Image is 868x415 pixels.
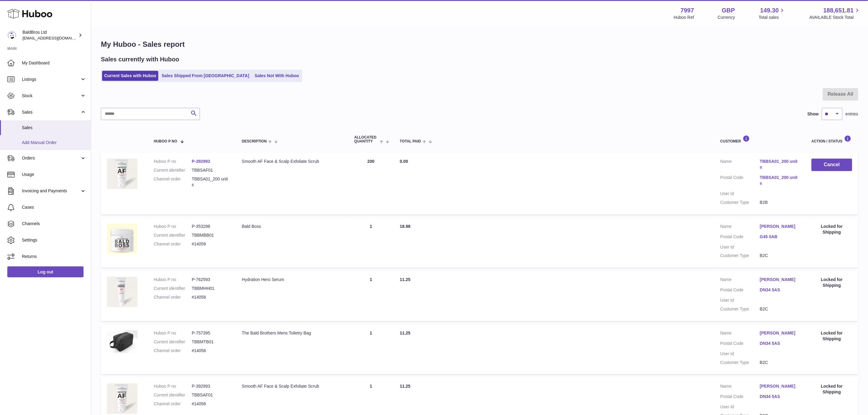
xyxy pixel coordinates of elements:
[154,224,192,229] dt: Huboo P no
[760,330,799,336] a: [PERSON_NAME]
[22,155,80,161] span: Orders
[720,351,760,357] dt: User Id
[720,191,760,197] dt: User Id
[811,135,852,143] div: Action / Status
[192,348,230,354] dd: #14058
[760,224,799,229] a: [PERSON_NAME]
[22,237,86,243] span: Settings
[192,277,230,283] dd: P-762593
[720,330,760,338] dt: Name
[400,224,410,229] span: 18.98
[400,331,410,335] span: 11.25
[720,404,760,410] dt: User Id
[154,294,192,300] dt: Channel order
[22,204,86,210] span: Cases
[760,341,799,346] a: DN34 5AS
[22,254,86,259] span: Returns
[759,6,786,20] a: 149.30 Total sales
[400,159,408,164] span: 0.00
[22,221,86,227] span: Channels
[192,167,230,173] dd: TBBSAF01
[154,286,192,291] dt: Current identifier
[192,330,230,336] dd: P-757395
[354,135,378,143] span: ALLOCATED Quantity
[348,153,394,214] td: 200
[154,139,177,143] span: Huboo P no
[720,234,760,241] dt: Postal Code
[720,159,760,172] dt: Name
[107,383,137,414] img: 79971687853647.png
[760,175,799,186] a: TBBSA01_200 units
[760,6,779,15] span: 149.30
[154,159,192,164] dt: Huboo P no
[242,139,267,143] span: Description
[760,200,799,205] dd: B2B
[760,394,799,400] a: DN34 5AS
[720,394,760,401] dt: Postal Code
[809,15,861,20] span: AVAILABLE Stock Total
[823,6,854,15] span: 188,651.81
[811,277,852,288] div: Locked for Shipping
[242,383,342,389] div: Smooth AF Face & Scalp Exfoliate Scrub
[242,277,342,283] div: Hydration Hero Serum
[154,232,192,238] dt: Current identifier
[192,241,230,247] dd: #14059
[22,172,86,177] span: Usage
[22,77,80,82] span: Listings
[154,401,192,407] dt: Channel order
[101,39,858,49] h1: My Huboo - Sales report
[760,383,799,389] a: [PERSON_NAME]
[400,139,421,143] span: Total paid
[107,277,137,307] img: 1682580349.png
[154,339,192,345] dt: Current identifier
[720,224,760,231] dt: Name
[160,71,251,81] a: Sales Shipped From [GEOGRAPHIC_DATA]
[252,71,301,81] a: Sales Not With Huboo
[154,277,192,283] dt: Huboo P no
[348,271,394,321] td: 1
[192,392,230,398] dd: TBBSAF01
[811,383,852,395] div: Locked for Shipping
[192,383,230,389] dd: P-392993
[22,93,80,99] span: Stock
[192,294,230,300] dd: #14058
[242,224,342,229] div: Bald Boss
[720,297,760,303] dt: User Id
[7,266,84,277] a: Log out
[107,224,137,254] img: 79971687853618.png
[674,15,694,20] div: Huboo Ref
[720,175,760,188] dt: Postal Code
[154,241,192,247] dt: Channel order
[808,111,819,117] label: Show
[101,55,179,63] h2: Sales currently with Huboo
[720,383,760,391] dt: Name
[720,287,760,294] dt: Postal Code
[192,232,230,238] dd: TBBMBB01
[154,348,192,354] dt: Channel order
[22,109,80,115] span: Sales
[22,125,86,131] span: Sales
[192,339,230,345] dd: TBBMTB01
[811,224,852,235] div: Locked for Shipping
[192,159,210,164] a: P-392993
[846,111,858,117] span: entries
[22,36,89,40] span: [EMAIL_ADDRESS][DOMAIN_NAME]
[760,277,799,283] a: [PERSON_NAME]
[760,360,799,365] dd: B2C
[720,306,760,312] dt: Customer Type
[720,360,760,365] dt: Customer Type
[22,188,80,194] span: Invoicing and Payments
[720,244,760,250] dt: User Id
[154,176,192,188] dt: Channel order
[809,6,861,20] a: 188,651.81 AVAILABLE Stock Total
[760,306,799,312] dd: B2C
[400,384,410,389] span: 11.25
[192,286,230,291] dd: TBBMHH01
[681,6,694,15] strong: 7997
[7,31,16,40] img: internalAdmin-7997@internal.huboo.com
[722,6,735,15] strong: GBP
[242,330,342,336] div: The Bald Brothers Mens Toiletry Bag
[348,324,394,375] td: 1
[720,135,799,143] div: Customer
[760,253,799,259] dd: B2C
